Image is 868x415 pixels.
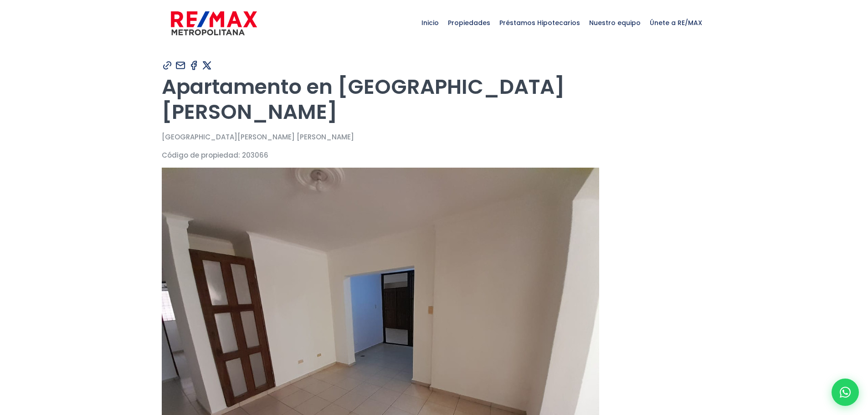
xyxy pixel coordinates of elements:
span: Únete a RE/MAX [645,9,707,36]
img: Compartir [162,60,173,71]
span: Propiedades [443,9,495,36]
span: Préstamos Hipotecarios [495,9,585,36]
img: Compartir [175,60,186,71]
img: remax-metropolitana-logo [171,10,257,37]
span: Inicio [417,9,443,36]
h1: Apartamento en [GEOGRAPHIC_DATA][PERSON_NAME] [162,74,707,124]
img: Compartir [188,60,200,71]
span: 203066 [242,150,268,160]
p: [GEOGRAPHIC_DATA][PERSON_NAME] [PERSON_NAME] [162,131,707,143]
img: Compartir [201,60,213,71]
span: Código de propiedad: [162,150,240,160]
span: Nuestro equipo [585,9,645,36]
